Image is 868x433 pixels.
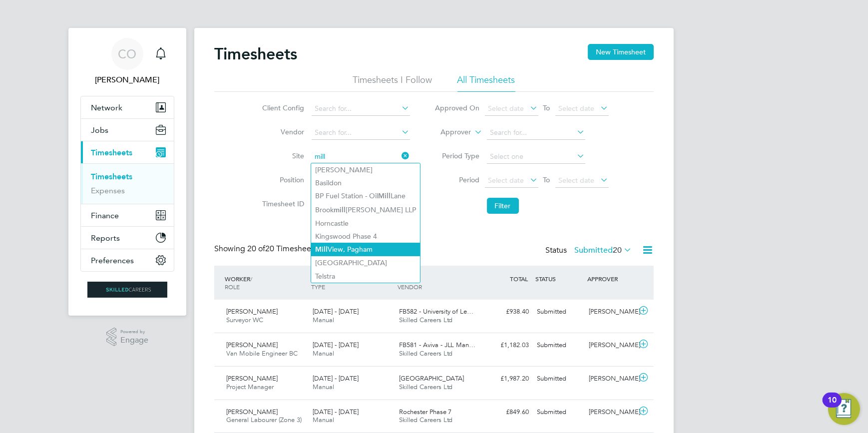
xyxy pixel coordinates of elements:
[91,172,132,181] a: Timesheets
[395,270,481,296] div: SITE
[214,44,297,64] h2: Timesheets
[533,270,585,288] div: STATUS
[312,102,410,116] input: Search for...
[226,383,274,391] span: Project Manager
[399,307,474,316] span: FB582 - University of Le…
[118,47,137,60] span: CO
[87,282,167,298] img: skilledcareers-logo-retina.png
[81,96,174,118] button: Network
[81,227,174,249] button: Reports
[533,371,585,387] div: Submitted
[313,383,334,391] span: Manual
[510,275,528,283] span: TOTAL
[399,341,476,349] span: FB581 - Aviva - JLL Man…
[435,151,480,160] label: Period Type
[91,233,120,243] span: Reports
[334,206,346,214] b: mill
[260,103,305,112] label: Client Config
[585,371,637,387] div: [PERSON_NAME]
[313,349,334,358] span: Manual
[106,328,149,347] a: Powered byEngage
[585,270,637,288] div: APPROVER
[487,150,585,164] input: Select one
[533,404,585,421] div: Submitted
[120,328,148,336] span: Powered by
[91,186,125,195] a: Expenses
[81,141,174,163] button: Timesheets
[226,408,278,416] span: [PERSON_NAME]
[540,101,553,114] span: To
[226,416,302,424] span: General Labourer (Zone 3)
[457,74,515,92] li: All Timesheets
[91,125,108,135] span: Jobs
[260,175,305,184] label: Position
[312,150,410,164] input: Search for...
[226,341,278,349] span: [PERSON_NAME]
[81,204,174,226] button: Finance
[828,393,860,425] button: Open Resource Center, 10 new notifications
[399,316,453,324] span: Skilled Careers Ltd
[481,371,533,387] div: £1,987.20
[399,383,453,391] span: Skilled Careers Ltd
[353,74,433,92] li: Timesheets I Follow
[311,176,420,189] li: Basildon
[481,337,533,354] div: £1,182.03
[91,103,122,112] span: Network
[574,245,632,255] label: Submitted
[533,304,585,320] div: Submitted
[313,341,359,349] span: [DATE] - [DATE]
[214,244,319,254] div: Showing
[91,211,119,220] span: Finance
[226,349,298,358] span: Van Mobile Engineer BC
[313,307,359,316] span: [DATE] - [DATE]
[435,103,480,112] label: Approved On
[399,408,452,416] span: Rochester Phase 7
[378,192,391,200] b: Mill
[399,416,453,424] span: Skilled Careers Ltd
[613,245,622,255] span: 20
[226,374,278,383] span: [PERSON_NAME]
[313,408,359,416] span: [DATE] - [DATE]
[828,400,837,413] div: 10
[226,316,263,324] span: Surveyor WC
[559,104,595,113] span: Select date
[247,244,265,254] span: 20 of
[247,244,317,254] span: 20 Timesheets
[311,256,420,269] li: [GEOGRAPHIC_DATA]
[68,28,186,316] nav: Main navigation
[120,336,148,345] span: Engage
[313,316,334,324] span: Manual
[225,283,240,291] span: ROLE
[585,404,637,421] div: [PERSON_NAME]
[313,416,334,424] span: Manual
[311,270,420,283] li: Telstra
[487,126,585,140] input: Search for...
[260,151,305,160] label: Site
[398,283,422,291] span: VENDOR
[80,38,174,86] a: CO[PERSON_NAME]
[540,173,553,186] span: To
[309,270,395,296] div: PERIOD
[315,245,328,254] b: Mill
[250,275,252,283] span: /
[222,270,309,296] div: WORKER
[311,283,325,291] span: TYPE
[91,148,132,157] span: Timesheets
[260,127,305,136] label: Vendor
[427,127,471,137] label: Approver
[226,307,278,316] span: [PERSON_NAME]
[488,104,524,113] span: Select date
[260,199,305,208] label: Timesheet ID
[399,349,453,358] span: Skilled Careers Ltd
[81,249,174,271] button: Preferences
[585,304,637,320] div: [PERSON_NAME]
[481,404,533,421] div: £849.60
[481,304,533,320] div: £938.40
[80,74,174,86] span: Craig O'Donovan
[91,256,134,265] span: Preferences
[312,126,410,140] input: Search for...
[311,163,420,176] li: [PERSON_NAME]
[311,230,420,243] li: Kingswood Phase 4
[399,374,464,383] span: [GEOGRAPHIC_DATA]
[585,337,637,354] div: [PERSON_NAME]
